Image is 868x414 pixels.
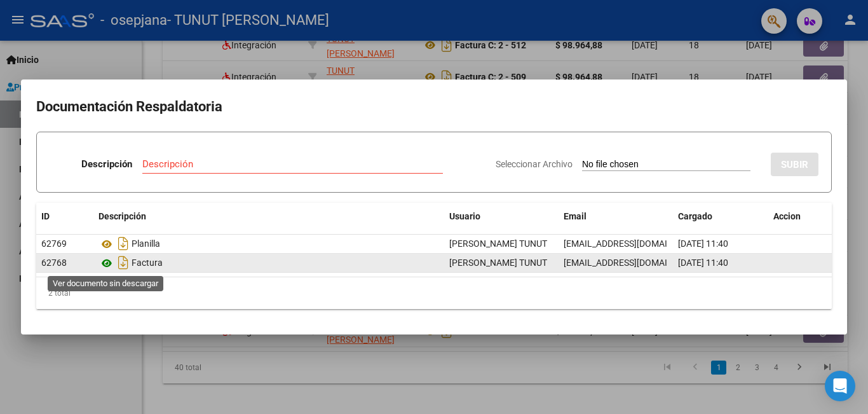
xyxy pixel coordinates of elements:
[81,157,132,172] p: Descripción
[678,211,712,221] span: Cargado
[678,238,728,249] span: [DATE] 11:40
[115,252,132,273] i: Descargar documento
[559,203,673,230] datatable-header-cell: Email
[36,277,832,309] div: 2 total
[449,211,480,221] span: Usuario
[449,238,547,249] span: [PERSON_NAME] TUNUT
[678,258,728,268] span: [DATE] 11:40
[41,258,67,268] span: 62768
[93,203,444,230] datatable-header-cell: Descripción
[449,258,547,268] span: [PERSON_NAME] TUNUT
[115,233,132,254] i: Descargar documento
[98,233,439,254] div: Planilla
[444,203,559,230] datatable-header-cell: Usuario
[41,211,50,221] span: ID
[41,238,67,249] span: 62769
[98,252,439,273] div: Factura
[98,211,146,221] span: Descripción
[773,211,801,221] span: Accion
[564,211,587,221] span: Email
[564,258,705,268] span: [EMAIL_ADDRESS][DOMAIN_NAME]
[768,203,832,230] datatable-header-cell: Accion
[564,238,705,249] span: [EMAIL_ADDRESS][DOMAIN_NAME]
[781,159,808,170] span: SUBIR
[771,153,818,176] button: SUBIR
[36,203,93,230] datatable-header-cell: ID
[673,203,768,230] datatable-header-cell: Cargado
[36,95,832,119] h2: Documentación Respaldatoria
[496,159,573,169] span: Seleccionar Archivo
[825,371,855,401] div: Open Intercom Messenger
